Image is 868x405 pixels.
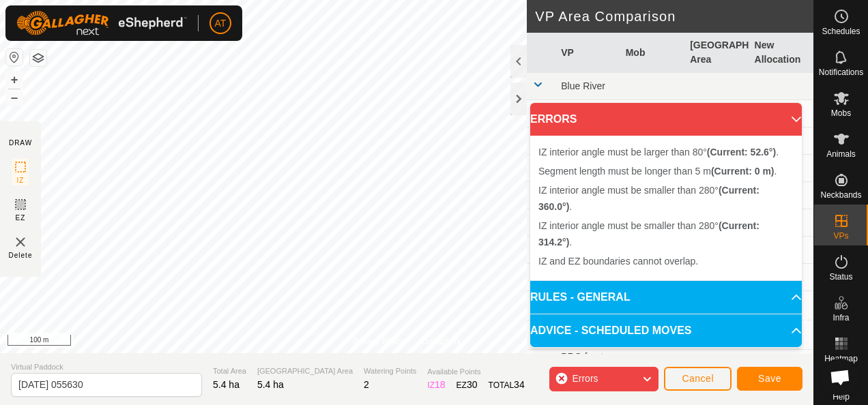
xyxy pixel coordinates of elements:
td: BRG front 12 [555,350,620,379]
span: Schedules [822,27,860,35]
th: Mob [620,33,684,73]
button: Reset Map [6,49,23,65]
button: Cancel [664,367,732,391]
span: Total Area [213,365,246,377]
button: – [6,89,23,106]
th: VP [555,33,620,73]
span: ERRORS [530,111,577,127]
td: -1.52 ha [749,350,813,379]
span: Infra [833,314,849,322]
div: TOTAL [489,378,525,392]
span: 18 [435,379,446,390]
span: Help [833,393,850,401]
span: Available Points [427,366,524,378]
a: Contact Us [420,335,461,348]
span: IZ interior angle must be smaller than 280° . [538,220,759,247]
span: 30 [467,379,478,390]
td: -3.16 ha [749,100,813,127]
th: New Allocation [749,33,813,73]
span: Delete [9,250,33,260]
span: Virtual Paddock [11,361,202,373]
b: (Current: 52.6°) [707,147,776,157]
div: EZ [457,378,478,392]
p-accordion-content: ERRORS [530,136,802,280]
img: Gallagher Logo [16,11,187,35]
div: IZ [427,378,445,392]
span: Blue River [561,80,605,91]
span: [GEOGRAPHIC_DATA] Area [257,365,353,377]
span: Errors [572,373,598,384]
a: Privacy Policy [353,335,404,348]
button: Map Layers [30,50,46,66]
td: Back lane 2 [555,100,620,127]
span: AT [215,16,227,31]
button: + [6,72,23,88]
td: 8.56 ha [684,100,749,127]
b: (Current: 0 m) [711,166,775,177]
div: DRAW [9,138,32,148]
span: Segment length must be longer than 5 m . [538,166,777,177]
div: Open chat [822,359,858,395]
span: ADVICE - SCHEDULED MOVES [530,322,691,339]
p-accordion-header: RULES - GENERAL [530,281,802,314]
span: 5.4 ha [257,379,284,390]
td: 6.92 ha [684,350,749,379]
span: Status [829,273,852,281]
span: RULES - GENERAL [530,289,631,305]
span: Watering Points [364,365,416,377]
span: Neckbands [820,191,861,199]
span: Notifications [819,68,863,76]
span: Save [758,373,781,384]
span: 34 [514,379,525,390]
span: IZ interior angle must be larger than 80° . [538,147,779,157]
span: Heatmap [824,355,858,363]
span: VPs [833,232,848,240]
h2: VP Area Comparison [535,8,813,25]
th: [GEOGRAPHIC_DATA] Area [684,33,749,73]
img: VP [12,234,29,250]
span: 2 [364,379,369,390]
span: 5.4 ha [213,379,240,390]
span: Cancel [682,373,714,384]
button: Save [737,367,802,391]
span: IZ interior angle must be smaller than 280° . [538,185,759,212]
p-accordion-header: ERRORS [530,103,802,136]
span: IZ [17,175,25,185]
span: EZ [16,213,26,223]
span: IZ and EZ boundaries cannot overlap. [538,256,698,267]
p-accordion-header: ADVICE - SCHEDULED MOVES [530,314,802,347]
span: Mobs [831,109,851,117]
span: Animals [826,150,856,158]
